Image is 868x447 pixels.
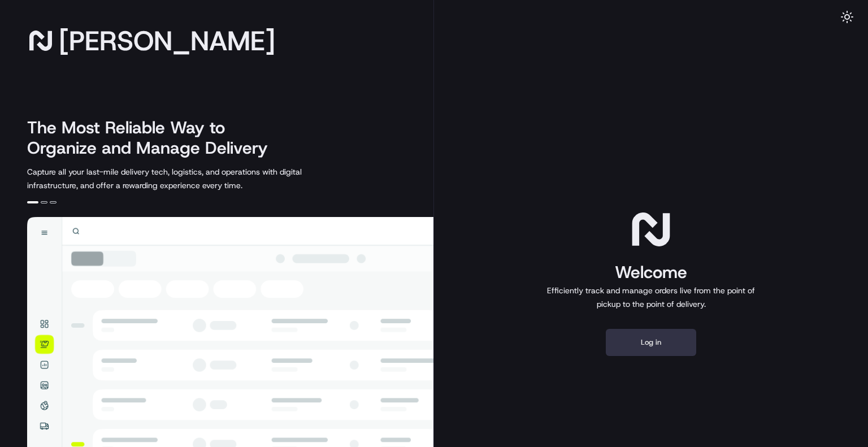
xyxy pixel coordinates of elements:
[542,284,759,311] p: Efficiently track and manage orders live from the point of pickup to the point of delivery.
[27,165,353,192] p: Capture all your last-mile delivery tech, logistics, and operations with digital infrastructure, ...
[59,29,275,52] span: [PERSON_NAME]
[542,261,759,284] h1: Welcome
[27,118,280,158] h2: The Most Reliable Way to Organize and Manage Delivery
[606,329,696,356] button: Log in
